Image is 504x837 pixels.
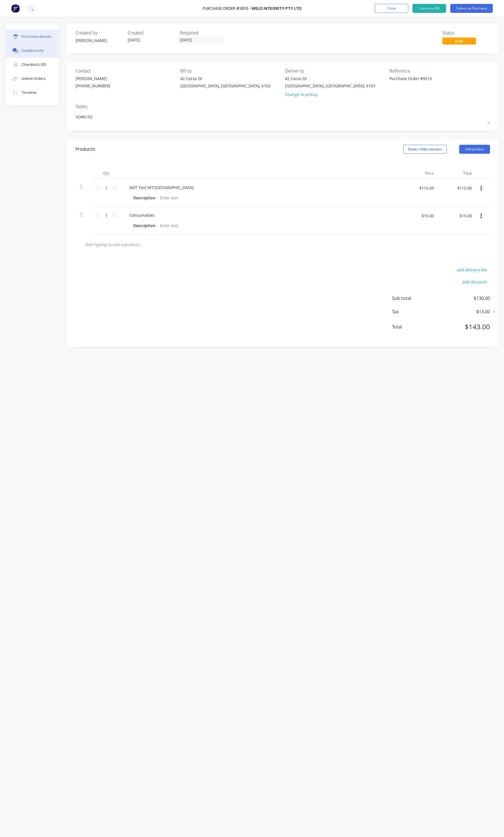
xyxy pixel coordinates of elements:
button: Close [375,4,408,13]
div: Linked Orders [22,76,46,81]
div: Description [131,222,158,230]
div: 42 Cocos Dr [180,76,270,81]
button: Checklists 0/0 [6,58,59,72]
button: Show / Hide columns [403,145,447,154]
div: Checklists 0/0 [22,62,46,67]
div: Deliver to [285,67,386,74]
span: Sub total [392,295,434,302]
div: Purchase Order #9513 - [203,6,251,11]
textarea: Purchase Order #9513 [389,76,459,88]
div: Draft [442,38,476,45]
button: Add product [459,145,490,154]
div: [GEOGRAPHIC_DATA], [GEOGRAPHIC_DATA], 6163 [285,83,375,89]
div: [PERSON_NAME] [76,76,110,81]
div: Products [76,146,95,153]
div: Required [180,29,227,36]
div: Created by [76,29,123,36]
button: Linked Orders [6,72,59,86]
div: Qty [92,168,120,179]
div: Reference [389,67,490,74]
button: Submit as Purchase [450,4,493,13]
div: Purchase details [22,34,52,39]
div: Contact [76,67,176,74]
div: Notes [76,103,490,110]
div: Total [438,168,476,179]
span: Total [392,323,434,330]
textarea: SO#6155 [76,111,490,124]
div: WELD INTEGRITY PTY LTD [251,6,302,11]
span: $130.00 [434,295,490,302]
img: Factory [11,4,20,13]
div: NDT Test MT/[GEOGRAPHIC_DATA] [125,183,198,192]
button: Collaborate [6,44,59,58]
div: Price [400,168,438,179]
div: Change to pickup [285,92,375,97]
div: Timeline [22,90,36,95]
div: [GEOGRAPHIC_DATA], [GEOGRAPHIC_DATA], 6163 [180,83,270,89]
button: Submit as Bill [412,4,446,13]
div: Description [131,194,158,202]
input: Start typing to add a product... [85,239,197,250]
div: [PHONE_NUMBER] [76,83,110,89]
div: Collaborate [22,48,44,53]
span: Tax [392,308,434,315]
div: Status [442,29,490,36]
div: Consumables [125,211,159,219]
button: add discount [459,278,490,285]
div: Created [128,29,175,36]
span: $13.00 [434,308,490,315]
div: Bill to [180,67,281,74]
div: 42 Cocos Dr [285,76,375,81]
button: Timeline [6,86,59,100]
span: $143.00 [434,322,490,332]
button: Purchase details [6,30,59,44]
button: add delivery fee [453,266,490,273]
div: [PERSON_NAME] [76,38,123,43]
